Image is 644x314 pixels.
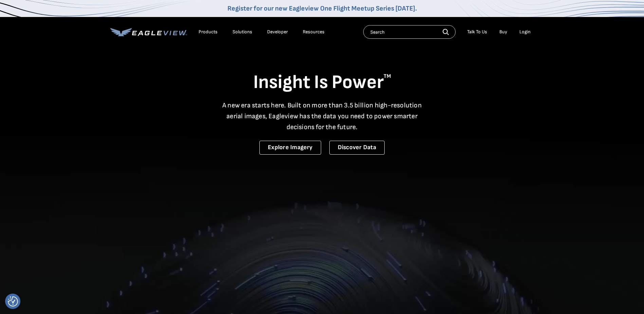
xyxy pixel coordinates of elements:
[384,73,391,80] sup: TM
[233,29,252,35] div: Solutions
[110,71,534,94] h1: Insight Is Power
[8,296,18,307] img: Revisit consent button
[199,29,218,35] div: Products
[227,4,417,13] a: Register for our new Eagleview One Flight Meetup Series [DATE].
[363,25,456,39] input: Search
[467,29,487,35] div: Talk To Us
[218,100,426,133] p: A new era starts here. Built on more than 3.5 billion high-resolution aerial images, Eagleview ha...
[8,296,18,307] button: Consent Preferences
[519,29,531,35] div: Login
[499,29,507,35] a: Buy
[259,141,321,155] a: Explore Imagery
[329,141,385,155] a: Discover Data
[303,29,325,35] div: Resources
[267,29,288,35] a: Developer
